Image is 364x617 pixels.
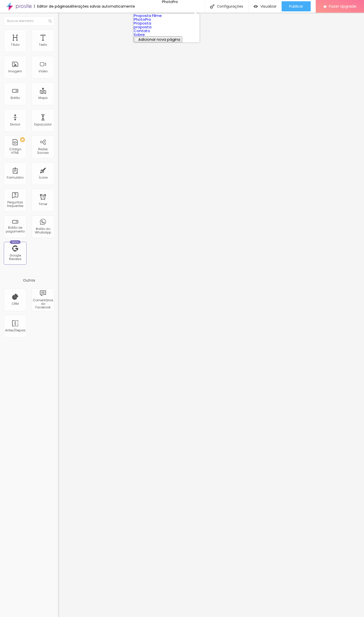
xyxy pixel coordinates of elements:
[5,201,25,208] div: Perguntas frequentes
[5,147,25,155] div: Código HTML
[248,1,282,11] button: Visualizar
[38,70,48,73] div: Vídeo
[134,13,162,18] a: Proposta Filme
[11,43,19,47] div: Título
[8,70,22,73] div: Imagem
[289,4,303,8] span: Publicar
[33,147,53,155] div: Redes Sociais
[38,96,48,100] div: Mapa
[134,20,151,26] a: Proposta
[4,16,54,26] input: Buscar elemento
[260,4,277,8] span: Visualizar
[138,37,180,42] span: Adicionar nova página
[5,226,25,233] div: Botão de pagamento
[134,28,150,33] a: Contato
[134,36,182,42] button: Adicionar nova página
[34,5,70,8] div: Editor de páginas
[210,4,214,9] img: Icone
[10,123,20,126] div: Divisor
[11,96,20,100] div: Botão
[70,5,135,8] div: Alterações salvas automaticamente
[39,202,47,206] div: Timer
[134,32,145,37] a: Sobre
[7,176,24,179] div: Formulário
[33,299,53,309] div: Comentários do Facebook
[39,176,48,179] div: Ícone
[282,1,311,11] button: Publicar
[134,17,151,22] a: PhotoPro
[134,24,151,30] a: proposta
[5,254,25,261] div: Google Reviews
[33,227,53,235] div: Botão do WhatsApp
[34,123,52,126] div: Espaçador
[5,329,25,332] div: Antes/Depois
[329,4,356,8] span: Fazer Upgrade
[12,302,19,306] div: CRM
[10,240,21,244] div: Novo
[39,43,47,47] div: Texto
[58,13,364,617] iframe: Editor
[49,19,52,23] img: Icone
[254,4,258,9] img: view-1.svg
